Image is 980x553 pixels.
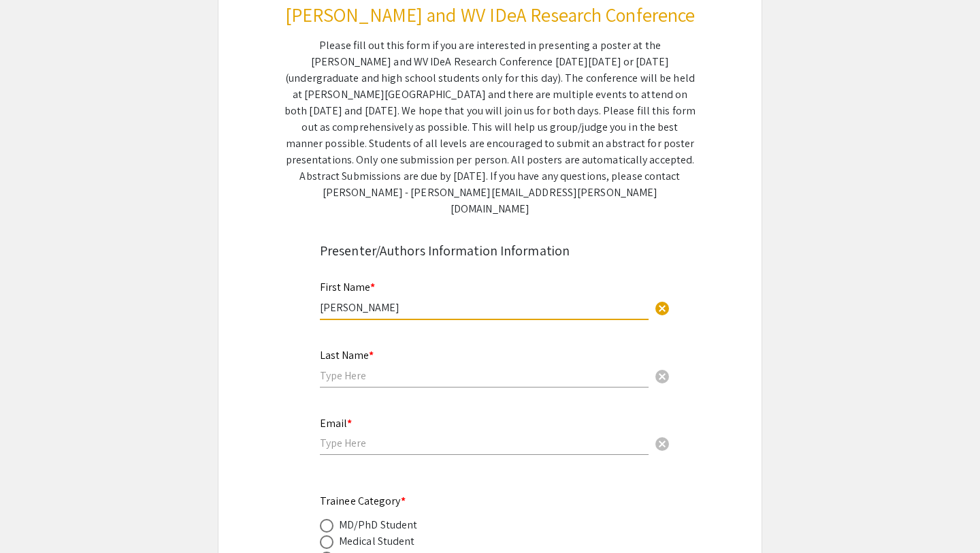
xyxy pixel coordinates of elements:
[320,280,375,294] mat-label: First Name
[284,37,696,217] div: Please fill out this form if you are interested in presenting a poster at the [PERSON_NAME] and W...
[654,436,670,452] span: cancel
[320,416,352,430] mat-label: Email
[320,300,649,315] input: Type Here
[320,436,649,450] input: Type Here
[320,494,406,508] mat-label: Trainee Category
[649,294,676,321] button: Clear
[10,492,58,543] iframe: Chat
[339,533,415,550] div: Medical Student
[284,3,696,27] h3: [PERSON_NAME] and WV IDeA Research Conference
[320,368,649,383] input: Type Here
[320,348,374,362] mat-label: Last Name
[649,362,676,389] button: Clear
[339,517,417,533] div: MD/PhD Student
[320,240,660,261] div: Presenter/Authors Information Information
[649,430,676,457] button: Clear
[654,300,670,317] span: cancel
[654,368,670,385] span: cancel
